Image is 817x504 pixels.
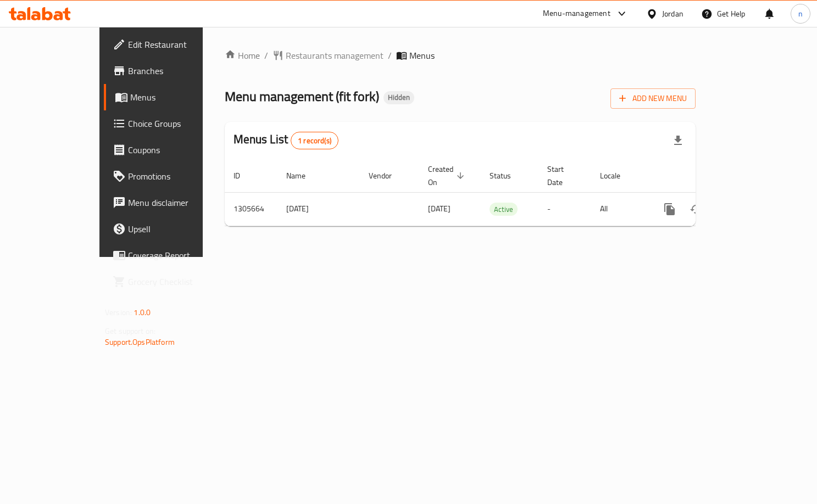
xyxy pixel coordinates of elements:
li: / [388,49,392,62]
td: [DATE] [277,192,360,226]
a: Restaurants management [273,49,384,62]
nav: breadcrumb [225,49,696,62]
span: 1.0.0 [134,305,151,320]
span: Promotions [128,170,227,183]
span: Coupons [128,143,227,156]
span: Menus [130,91,227,104]
span: Status [490,169,525,182]
table: enhanced table [225,159,771,226]
td: - [538,192,591,226]
span: ID [234,169,254,182]
li: / [264,49,268,62]
span: 1 record(s) [291,136,338,146]
button: more [657,196,683,222]
span: Created On [428,163,468,189]
td: All [591,192,648,226]
span: Hidden [384,93,414,102]
span: Active [490,203,518,216]
h2: Menus List [234,131,338,149]
span: Get support on: [105,324,155,338]
a: Coupons [104,137,236,163]
a: Promotions [104,163,236,189]
span: Restaurants management [286,49,384,62]
a: Coverage Report [104,242,236,268]
span: Add New Menu [619,92,687,105]
div: Hidden [384,91,414,104]
a: Edit Restaurant [104,31,236,58]
span: Start Date [547,163,578,189]
span: Grocery Checklist [128,275,227,288]
a: Menus [104,84,236,110]
span: Coverage Report [128,249,227,262]
span: Locale [600,169,635,182]
div: Total records count [291,132,338,149]
td: 1305664 [225,192,277,226]
button: Add New Menu [610,88,696,109]
a: Branches [104,58,236,84]
span: Name [286,169,320,182]
a: Upsell [104,216,236,242]
div: Menu-management [543,7,610,20]
button: Change Status [683,196,709,222]
span: Vendor [369,169,406,182]
span: Upsell [128,222,227,236]
div: Active [490,203,518,216]
span: Menu management ( fit fork ) [225,84,379,109]
a: Menu disclaimer [104,189,236,216]
span: Version: [105,305,132,320]
span: Branches [128,64,227,77]
span: n [798,8,803,20]
span: Menu disclaimer [128,196,227,209]
span: Choice Groups [128,117,227,130]
span: [DATE] [428,201,451,216]
th: Actions [648,159,771,193]
a: Home [225,49,260,62]
span: Edit Restaurant [128,38,227,51]
a: Support.OpsPlatform [105,335,175,349]
span: Menus [409,49,435,62]
a: Choice Groups [104,110,236,137]
div: Export file [665,127,691,154]
div: Jordan [662,8,683,20]
a: Grocery Checklist [104,268,236,295]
